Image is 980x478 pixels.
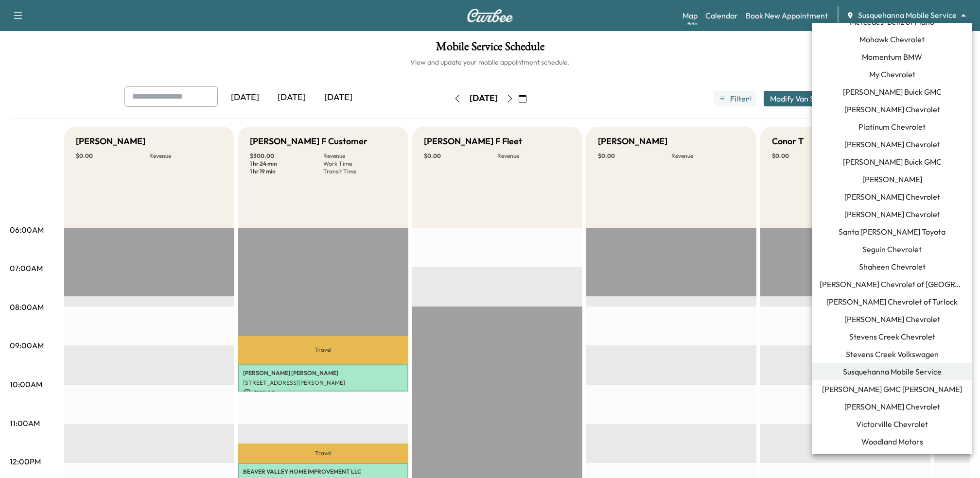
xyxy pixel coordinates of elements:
span: Shaheen Chevrolet [859,261,926,273]
span: [PERSON_NAME] Buick GMC [843,156,942,168]
span: Stevens Creek Volkswagen [846,348,939,360]
span: Mohawk Chevrolet [859,34,925,45]
span: [PERSON_NAME] Chevrolet of [GEOGRAPHIC_DATA] [820,278,964,290]
span: Woodland Motors [861,436,923,447]
span: Seguin Chevrolet [862,243,922,255]
span: [PERSON_NAME] Chevrolet [844,138,940,150]
span: Momentum BMW [862,51,922,63]
span: [PERSON_NAME] Chevrolet [844,313,940,325]
span: Susquehanna Mobile Service [843,366,942,377]
span: [PERSON_NAME] [862,173,922,185]
span: [PERSON_NAME] Chevrolet [844,191,940,203]
span: [PERSON_NAME] Chevrolet [844,208,940,220]
span: Victorville Chevrolet [856,418,928,430]
span: My Chevrolet [869,68,915,80]
span: Platinum Chevrolet [858,121,926,133]
span: [PERSON_NAME] Buick GMC [843,86,942,98]
span: [PERSON_NAME] Chevrolet [844,401,940,412]
span: Santa [PERSON_NAME] Toyota [839,226,945,238]
span: [PERSON_NAME] GMC [PERSON_NAME] [822,383,962,395]
span: Stevens Creek Chevrolet [849,331,935,342]
span: [PERSON_NAME] Chevrolet [844,103,940,115]
span: [PERSON_NAME] Chevrolet of Turlock [826,296,958,307]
